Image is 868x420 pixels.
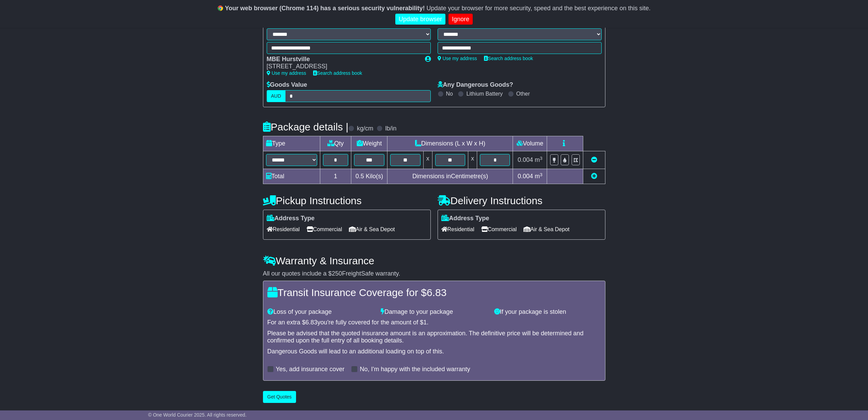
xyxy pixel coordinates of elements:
span: Residential [267,224,300,235]
td: x [423,151,432,169]
h4: Delivery Instructions [438,195,605,206]
h4: Warranty & Insurance [263,255,605,266]
span: 250 [332,270,342,277]
td: Type [263,136,320,151]
label: Address Type [267,215,315,222]
a: Search address book [484,56,533,61]
div: MBE Hurstville [267,56,418,63]
h4: Transit Insurance Coverage for $ [267,287,601,298]
label: Any Dangerous Goods? [438,81,513,89]
label: Lithium Battery [466,90,503,97]
span: m [535,173,543,180]
a: Add new item [591,173,597,180]
div: Loss of your package [264,308,378,316]
div: All our quotes include a $ FreightSafe warranty. [263,270,605,278]
span: 1 [423,319,427,326]
span: Commercial [307,224,342,235]
span: 0.004 [518,156,533,163]
span: Commercial [481,224,517,235]
div: Dangerous Goods will lead to an additional loading on top of this. [267,348,601,355]
td: Total [263,169,320,184]
span: Residential [441,224,474,235]
b: Your web browser (Chrome 114) has a serious security vulnerability! [225,5,425,12]
label: Other [516,90,530,97]
a: Update browser [395,14,445,25]
a: Remove this item [591,156,597,163]
label: No [446,90,453,97]
span: © One World Courier 2025. All rights reserved. [148,412,247,418]
span: 6.83 [427,287,446,298]
div: If your package is stolen [491,308,604,316]
td: 1 [320,169,351,184]
h4: Pickup Instructions [263,195,431,206]
td: Kilo(s) [351,169,387,184]
label: AUD [267,90,286,102]
span: Air & Sea Depot [524,224,570,235]
a: Ignore [448,14,473,25]
label: Yes, add insurance cover [276,366,344,373]
div: [STREET_ADDRESS] [267,63,418,70]
a: Search address book [313,70,362,76]
div: Please be advised that the quoted insurance amount is an approximation. The definitive price will... [267,330,601,345]
div: For an extra $ you're fully covered for the amount of $ . [267,319,601,326]
span: Air & Sea Depot [349,224,395,235]
td: Volume [513,136,547,151]
td: Dimensions (L x W x H) [387,136,513,151]
div: Damage to your package [377,308,491,316]
td: Weight [351,136,387,151]
h4: Package details | [263,121,349,132]
label: No, I'm happy with the included warranty [360,366,470,373]
label: kg/cm [357,125,373,132]
a: Use my address [438,56,477,61]
span: Update your browser for more security, speed and the best experience on this site. [426,5,650,12]
label: Goods Value [267,81,307,89]
a: Use my address [267,70,306,76]
sup: 3 [540,156,543,161]
span: m [535,156,543,163]
td: Qty [320,136,351,151]
sup: 3 [540,172,543,177]
button: Get Quotes [263,391,296,403]
label: lb/in [385,125,396,132]
span: 6.83 [306,319,318,326]
td: Dimensions in Centimetre(s) [387,169,513,184]
span: 0.004 [518,173,533,180]
td: x [468,151,477,169]
span: 0.5 [355,173,364,180]
label: Address Type [441,215,489,222]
